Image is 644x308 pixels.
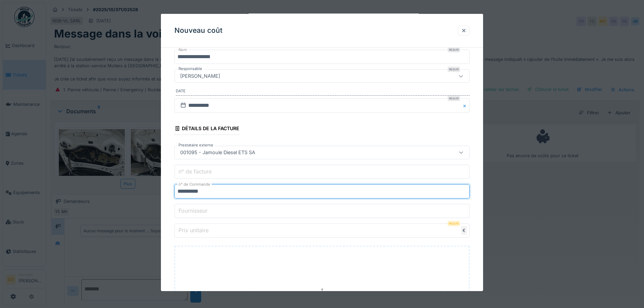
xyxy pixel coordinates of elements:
[177,72,223,80] div: [PERSON_NAME]
[177,226,210,234] label: Prix unitaire
[461,226,467,235] div: €
[176,88,470,96] label: Date
[177,47,188,53] label: Nom
[177,142,215,148] label: Prestataire externe
[177,167,213,175] label: n° de facture
[448,221,460,226] div: Requis
[174,26,222,35] h3: Nouveau coût
[448,47,460,52] div: Requis
[177,66,204,72] label: Responsable
[177,149,258,156] div: 001095 - Jamoule Diesel ETS SA
[174,123,239,135] div: Détails de la facture
[177,182,212,187] label: n° de Commande
[448,96,460,101] div: Requis
[448,67,460,72] div: Requis
[177,207,209,215] label: Fournisseur
[462,98,470,113] button: Close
